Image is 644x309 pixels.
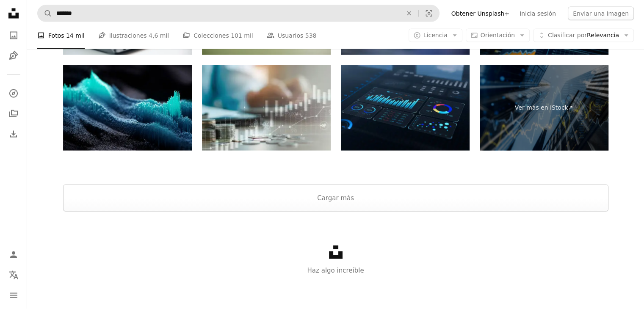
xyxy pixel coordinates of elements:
a: Usuarios 538 [267,22,317,49]
button: Borrar [400,6,418,22]
button: Enviar una imagen [568,7,634,20]
span: Orientación [481,32,515,39]
span: Clasificar por [548,32,587,39]
button: Cargar más [63,185,608,212]
button: Buscar en Unsplash [38,6,52,22]
button: Clasificar porRelevancia [533,29,634,42]
a: Ilustraciones [5,47,22,64]
span: 4,6 mil [149,31,169,40]
span: 101 mil [231,31,253,40]
p: Haz algo increíble [27,265,644,276]
button: Licencia [409,29,462,42]
button: Búsqueda visual [419,6,439,22]
a: Inicio — Unsplash [5,5,22,24]
form: Encuentra imágenes en todo el sitio [37,5,439,22]
span: 538 [305,31,317,40]
a: Historial de descargas [5,126,22,143]
a: Iniciar sesión / Registrarse [5,246,22,263]
a: Ver más en iStock↗ [480,65,608,151]
button: Orientación [466,29,530,42]
img: Analítica Digital - Azul, Oscuro - Tecnología, Big Data, Pronóstico [63,65,192,151]
span: Licencia [423,32,448,39]
img: Finanzas e Inversión, concepto de cambio de divisas. Contador usando calculadora con monedas e in... [202,65,331,151]
a: Explorar [5,85,22,102]
span: Relevancia [548,31,619,40]
a: Colecciones 101 mil [182,22,253,49]
button: Idioma [5,267,22,284]
img: Análisis de datos automatizado con tecnología de IA. Automatización de big data, analítica de neg... [341,65,470,151]
a: Colecciones [5,105,22,122]
a: Ilustraciones 4,6 mil [98,22,169,49]
a: Obtener Unsplash+ [446,7,514,20]
a: Inicia sesión [514,7,561,20]
a: Fotos [5,27,22,44]
button: Menú [5,287,22,304]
